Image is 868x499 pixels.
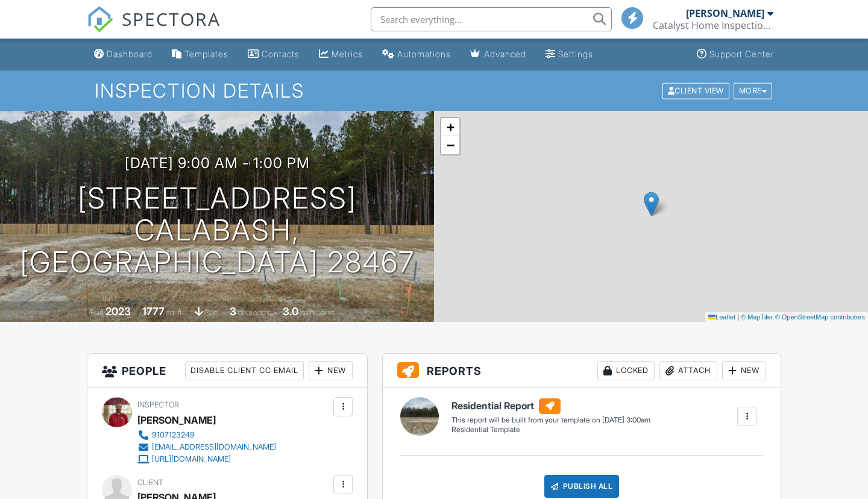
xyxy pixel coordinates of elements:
span: sq. ft. [166,308,183,317]
span: | [737,313,739,321]
div: [PERSON_NAME] [686,7,764,19]
a: Support Center [692,43,779,66]
div: 9107123249 [152,430,195,440]
a: Zoom in [441,118,459,136]
div: 2023 [105,305,131,318]
div: New [309,361,353,380]
div: Metrics [332,49,363,59]
a: Automations (Basic) [377,43,456,66]
div: Contacts [262,49,300,59]
a: Zoom out [441,136,459,154]
div: Advanced [484,49,526,59]
div: Catalyst Home Inspections LLC [653,19,773,31]
a: Dashboard [89,43,157,66]
span: slab [205,308,218,317]
div: [PERSON_NAME] [137,411,216,429]
div: 1777 [142,305,165,318]
div: Dashboard [107,49,153,59]
a: Settings [541,43,598,66]
span: Inspector [137,400,179,409]
a: Advanced [465,43,531,66]
a: Metrics [314,43,368,66]
a: [URL][DOMAIN_NAME] [137,453,276,465]
h3: People [87,354,367,388]
div: Disable Client CC Email [185,361,304,380]
a: 9107123249 [137,429,276,441]
img: Marker [644,192,659,216]
h1: [STREET_ADDRESS] Calabash, [GEOGRAPHIC_DATA] 28467 [19,183,415,278]
span: Client [137,478,163,487]
span: − [447,137,454,152]
span: bathrooms [300,308,335,317]
h3: Reports [383,354,781,388]
div: Client View [662,83,729,99]
h1: Inspection Details [95,80,773,101]
div: More [734,83,773,99]
img: The Best Home Inspection Software - Spectora [87,6,113,33]
span: Built [90,308,104,317]
div: This report will be built from your template on [DATE] 3:00am [451,415,650,425]
div: Residential Template [451,425,650,435]
h3: [DATE] 9:00 am - 1:00 pm [125,155,310,171]
div: Attach [659,361,717,380]
div: [EMAIL_ADDRESS][DOMAIN_NAME] [152,442,276,452]
div: [URL][DOMAIN_NAME] [152,454,231,464]
a: Contacts [243,43,304,66]
div: Locked [597,361,655,380]
div: Support Center [709,49,774,59]
input: Search everything... [371,7,612,31]
span: SPECTORA [122,6,221,31]
a: SPECTORA [87,16,221,42]
div: Templates [184,49,228,59]
div: New [722,361,766,380]
a: Templates [167,43,233,66]
div: Automations [397,49,451,59]
a: Client View [661,86,732,95]
a: © OpenStreetMap contributors [775,313,865,321]
div: Settings [558,49,593,59]
div: 3 [230,305,236,318]
a: © MapTiler [741,313,773,321]
span: bedrooms [238,308,271,317]
span: + [447,119,454,134]
h6: Residential Report [451,398,650,414]
a: Leaflet [708,313,735,321]
div: 3.0 [283,305,298,318]
a: [EMAIL_ADDRESS][DOMAIN_NAME] [137,441,276,453]
div: Publish All [544,475,620,498]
